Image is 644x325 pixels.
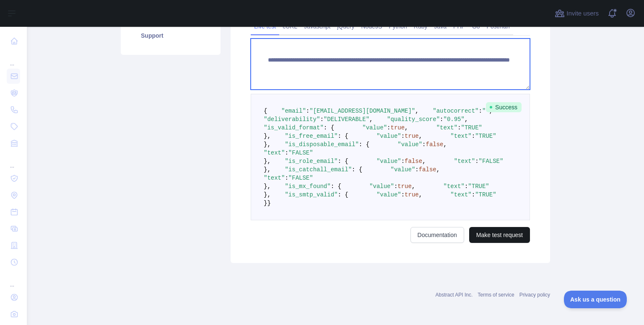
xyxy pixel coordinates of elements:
span: : [472,133,475,139]
span: : { [338,191,348,198]
span: "text" [450,133,471,139]
span: , [422,158,426,165]
span: , [489,108,493,114]
span: }, [264,141,271,148]
button: Make test request [469,227,530,243]
span: true [405,191,419,198]
a: Privacy policy [519,292,550,298]
span: }, [264,158,271,165]
span: : { [324,124,334,131]
span: }, [264,166,271,173]
span: : { [338,158,348,165]
span: "" [482,108,489,114]
span: "value" [377,158,401,165]
span: "DELIVERABLE" [324,116,369,123]
span: }, [264,133,271,139]
span: : [401,133,405,139]
a: Terms of service [478,292,514,298]
span: false [419,166,436,173]
span: "text" [264,150,285,156]
span: "is_role_email" [285,158,338,165]
span: , [369,116,373,123]
span: "0.95" [444,116,465,123]
span: "value" [397,141,422,148]
a: Abstract API Inc. [436,292,473,298]
span: "text" [454,158,475,165]
span: : [320,116,323,123]
span: : [472,191,475,198]
span: "autocorrect" [433,108,478,114]
span: { [264,108,267,114]
span: , [419,191,422,198]
span: : { [359,141,369,148]
span: : [401,191,405,198]
span: "value" [391,166,415,173]
span: , [412,183,415,190]
span: , [465,116,468,123]
span: Invite users [566,9,599,18]
span: "is_mx_found" [285,183,330,190]
span: : [479,108,482,114]
span: false [405,158,422,165]
span: : [465,183,468,190]
span: , [419,133,422,139]
span: : { [338,133,348,139]
span: "value" [377,133,401,139]
span: , [444,141,447,148]
span: "value" [369,183,394,190]
span: "value" [362,124,387,131]
span: : [306,108,309,114]
div: ... [7,50,20,67]
span: "text" [264,175,285,181]
span: }, [264,191,271,198]
span: , [405,124,408,131]
span: "text" [436,124,457,131]
span: : [440,116,443,123]
div: ... [7,271,20,288]
iframe: Toggle Customer Support [564,291,627,308]
span: Success [486,102,522,112]
span: , [436,166,440,173]
span: true [405,133,419,139]
span: "is_smtp_valid" [285,191,338,198]
span: : [285,175,288,181]
div: ... [7,152,20,169]
span: "TRUE" [475,191,496,198]
span: : [457,124,461,131]
span: "TRUE" [475,133,496,139]
span: : { [352,166,362,173]
span: : [394,183,397,190]
span: true [390,124,405,131]
span: "[EMAIL_ADDRESS][DOMAIN_NAME]" [309,108,415,114]
span: "is_free_email" [285,133,338,139]
span: }, [264,183,271,190]
span: "deliverability" [264,116,320,123]
span: } [267,200,270,206]
span: , [415,108,418,114]
span: "TRUE" [468,183,489,190]
span: true [397,183,412,190]
span: : [475,158,478,165]
span: : [415,166,418,173]
span: "email" [281,108,306,114]
a: Support [131,26,210,45]
span: "is_disposable_email" [285,141,358,148]
span: } [264,200,267,206]
span: : [387,124,390,131]
span: : [401,158,405,165]
span: : [422,141,426,148]
span: "TRUE" [461,124,482,131]
span: : { [331,183,341,190]
span: "value" [377,191,401,198]
span: "is_catchall_email" [285,166,352,173]
span: : [285,150,288,156]
button: Invite users [553,7,600,20]
a: Documentation [410,227,464,243]
span: "FALSE" [288,175,313,181]
span: "quality_score" [387,116,440,123]
span: false [426,141,444,148]
span: "FALSE" [479,158,504,165]
span: "text" [450,191,471,198]
span: "is_valid_format" [264,124,324,131]
span: "text" [444,183,465,190]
